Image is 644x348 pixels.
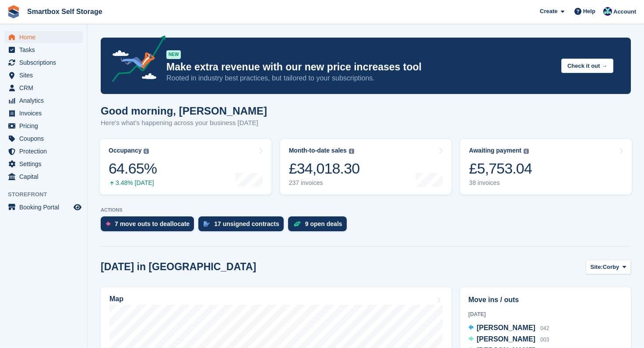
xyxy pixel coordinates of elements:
[101,118,267,128] p: Here's what's happening across your business [DATE]
[19,69,72,81] span: Sites
[460,139,632,195] a: Awaiting payment £5,753.04 38 invoices
[19,82,72,94] span: CRM
[4,171,83,183] a: menu
[19,44,72,56] span: Tasks
[109,179,157,187] div: 3.48% [DATE]
[24,4,106,19] a: Smartbox Self Storage
[468,323,549,334] a: [PERSON_NAME] 042
[469,179,532,187] div: 38 invoices
[101,207,631,213] p: ACTIONS
[477,324,535,331] span: [PERSON_NAME]
[468,310,623,318] div: [DATE]
[166,50,181,59] div: NEW
[4,201,83,213] a: menu
[19,171,72,183] span: Capital
[583,7,595,16] span: Help
[540,7,557,16] span: Create
[4,31,83,43] a: menu
[540,325,549,331] span: 042
[469,160,532,177] div: £5,753.04
[540,337,549,343] span: 003
[19,120,72,132] span: Pricing
[289,160,360,177] div: £34,018.30
[166,73,554,83] p: Rooted in industry best practices, but tailored to your subscriptions.
[4,82,83,94] a: menu
[586,260,631,274] button: Site: Corby
[144,149,149,154] img: icon-info-grey-7440780725fd019a000dd9b08b2336e03edf1995a4989e88bcd33f0948082b44.svg
[106,221,110,226] img: move_outs_to_deallocate_icon-f764333ba52eb49d3ac5e1228854f67142a1ed5810a6f6cc68b1a99e826820c5.svg
[214,220,279,227] div: 17 unsigned contracts
[293,221,301,227] img: deal-1b604bf984904fb50ccaf53a9ad4b4a5d6e5aea283cecdc64d6e3604feb123c2.svg
[280,139,452,195] a: Month-to-date sales £34,018.30 237 invoices
[4,132,83,145] a: menu
[4,158,83,170] a: menu
[19,31,72,43] span: Home
[4,56,83,69] a: menu
[4,69,83,81] a: menu
[305,220,342,227] div: 9 open deals
[468,295,623,305] h2: Move ins / outs
[109,295,123,303] h2: Map
[115,220,190,227] div: 7 move outs to deallocate
[288,216,351,236] a: 9 open deals
[101,216,198,236] a: 7 move outs to deallocate
[101,261,256,273] h2: [DATE] in [GEOGRAPHIC_DATA]
[561,59,613,73] button: Check it out →
[109,160,157,177] div: 64.65%
[4,94,83,107] a: menu
[613,7,636,16] span: Account
[524,149,529,154] img: icon-info-grey-7440780725fd019a000dd9b08b2336e03edf1995a4989e88bcd33f0948082b44.svg
[101,105,267,117] h1: Good morning, [PERSON_NAME]
[8,190,87,199] span: Storefront
[72,202,83,212] a: Preview store
[166,61,554,73] p: Make extra revenue with our new price increases tool
[109,147,141,154] div: Occupancy
[289,179,360,187] div: 237 invoices
[477,335,535,343] span: [PERSON_NAME]
[105,35,166,85] img: price-adjustments-announcement-icon-8257ccfd72463d97f412b2fc003d46551f7dbcb40ab6d574587a9cd5c0d94...
[100,139,271,195] a: Occupancy 64.65% 3.48% [DATE]
[4,120,83,132] a: menu
[4,107,83,119] a: menu
[4,44,83,56] a: menu
[468,334,549,345] a: [PERSON_NAME] 003
[198,216,288,236] a: 17 unsigned contracts
[19,132,72,145] span: Coupons
[19,201,72,213] span: Booking Portal
[19,94,72,107] span: Analytics
[349,149,354,154] img: icon-info-grey-7440780725fd019a000dd9b08b2336e03edf1995a4989e88bcd33f0948082b44.svg
[19,107,72,119] span: Invoices
[7,5,20,18] img: stora-icon-8386f47178a22dfd0bd8f6a31ec36ba5ce8667c1dd55bd0f319d3a0aa187defe.svg
[591,263,603,271] span: Site:
[289,147,347,154] div: Month-to-date sales
[4,145,83,157] a: menu
[469,147,521,154] div: Awaiting payment
[19,145,72,157] span: Protection
[19,158,72,170] span: Settings
[19,56,72,69] span: Subscriptions
[204,221,210,226] img: contract_signature_icon-13c848040528278c33f63329250d36e43548de30e8caae1d1a13099fd9432cc5.svg
[603,7,612,16] img: Roger Canham
[603,263,619,271] span: Corby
